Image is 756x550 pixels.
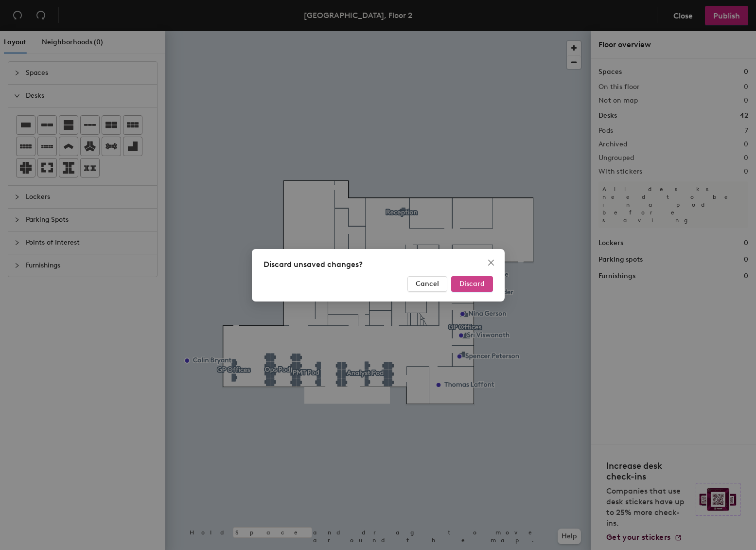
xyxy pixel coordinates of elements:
span: Cancel [416,280,439,288]
span: Close [483,259,499,266]
button: Close [483,255,499,270]
button: Discard [451,276,493,292]
span: Discard [459,280,485,288]
button: Cancel [407,276,447,292]
div: Discard unsaved changes? [264,259,493,270]
span: close [487,259,495,266]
